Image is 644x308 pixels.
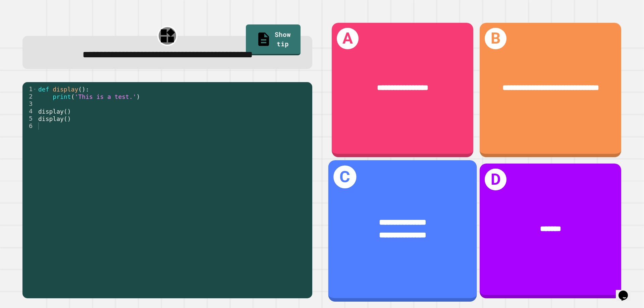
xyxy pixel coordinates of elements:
[22,122,37,130] div: 6
[22,115,37,122] div: 5
[337,28,359,50] h1: A
[22,108,37,115] div: 4
[33,85,37,93] span: Toggle code folding, rows 1 through 2
[22,100,37,108] div: 3
[485,169,506,190] h1: D
[22,85,37,93] div: 1
[246,24,301,55] a: Show tip
[333,166,356,188] h1: C
[485,28,506,50] h1: B
[616,281,637,301] iframe: chat widget
[22,93,37,100] div: 2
